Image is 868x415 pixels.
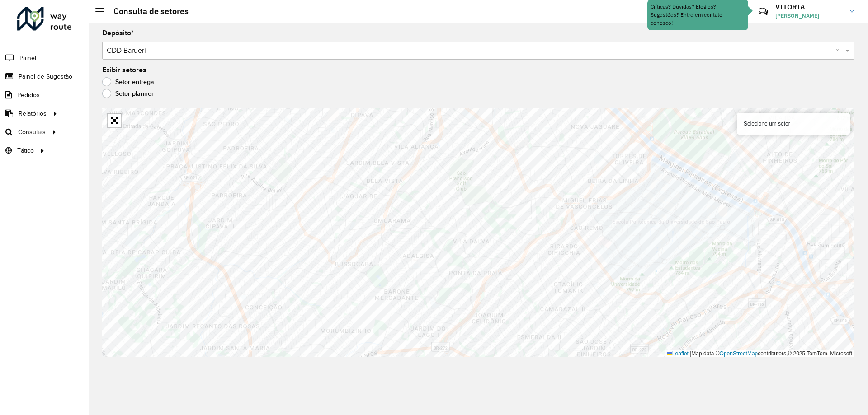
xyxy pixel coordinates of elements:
a: Leaflet [667,350,689,357]
span: [PERSON_NAME] [775,12,843,20]
div: Selecione um setor [737,113,850,135]
a: Abrir mapa em tela cheia [108,114,121,127]
h2: Consulta de setores [104,6,189,16]
label: Setor entrega [102,77,154,86]
span: Painel [19,53,36,63]
span: Tático [17,146,34,155]
span: Consultas [18,127,46,137]
span: Painel de Sugestão [19,72,72,81]
span: Relatórios [19,109,47,118]
span: | [690,350,691,357]
label: Depósito [102,28,134,38]
label: Setor planner [102,89,154,98]
h3: VITORIA [775,3,843,11]
span: Pedidos [17,90,40,100]
span: Clear all [835,45,843,56]
label: Exibir setores [102,65,146,75]
a: Contato Rápido [754,2,773,21]
div: Map data © contributors,© 2025 TomTom, Microsoft [665,350,854,358]
a: OpenStreetMap [720,350,758,357]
